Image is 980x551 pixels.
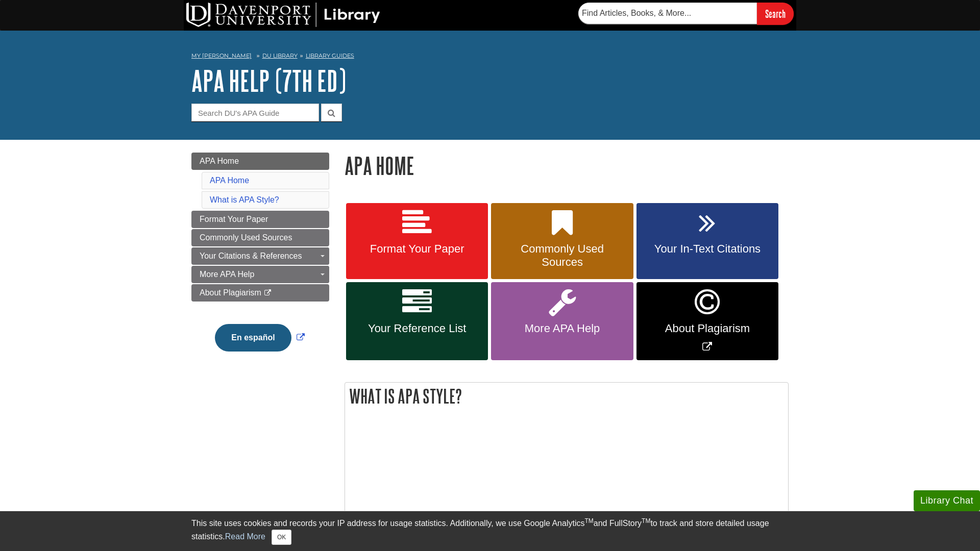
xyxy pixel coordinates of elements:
[346,203,488,280] a: Format Your Paper
[642,517,650,524] sup: TM
[644,322,771,335] span: About Plagiarism
[212,333,307,342] a: Link opens in new window
[263,290,272,296] i: This link opens in a new window
[200,215,268,223] span: Format Your Paper
[354,242,480,256] span: Format Your Paper
[210,195,279,204] a: What is APA Style?
[491,203,633,280] a: Commonly Used Sources
[272,530,291,545] button: Close
[200,157,239,165] span: APA Home
[636,282,778,360] a: Link opens in new window
[499,322,625,335] span: More APA Help
[225,532,265,541] a: Read More
[200,233,292,242] span: Commonly Used Sources
[191,211,329,228] a: Format Your Paper
[306,52,354,59] a: Library Guides
[200,270,254,279] span: More APA Help
[499,242,625,269] span: Commonly Used Sources
[191,247,329,265] a: Your Citations & References
[578,3,757,24] input: Find Articles, Books, & More...
[757,3,794,24] input: Search
[191,229,329,246] a: Commonly Used Sources
[191,153,329,170] a: APA Home
[191,517,789,545] div: This site uses cookies and records your IP address for usage statistics. Additionally, we use Goo...
[210,176,249,185] a: APA Home
[636,203,778,280] a: Your In-Text Citations
[191,49,789,65] nav: breadcrumb
[345,383,788,410] h2: What is APA Style?
[200,252,302,260] span: Your Citations & References
[345,153,789,179] h1: APA Home
[354,322,480,335] span: Your Reference List
[200,288,261,297] span: About Plagiarism
[191,65,346,96] a: APA Help (7th Ed)
[262,52,298,59] a: DU Library
[491,282,633,360] a: More APA Help
[191,266,329,283] a: More APA Help
[215,324,291,352] button: En español
[578,3,794,24] form: Searches DU Library's articles, books, and more
[191,52,252,60] a: My [PERSON_NAME]
[191,284,329,302] a: About Plagiarism
[914,490,980,511] button: Library Chat
[584,517,593,524] sup: TM
[191,153,329,369] div: Guide Page Menu
[186,3,380,27] img: DU Library
[191,104,319,121] input: Search DU's APA Guide
[346,282,488,360] a: Your Reference List
[644,242,771,256] span: Your In-Text Citations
